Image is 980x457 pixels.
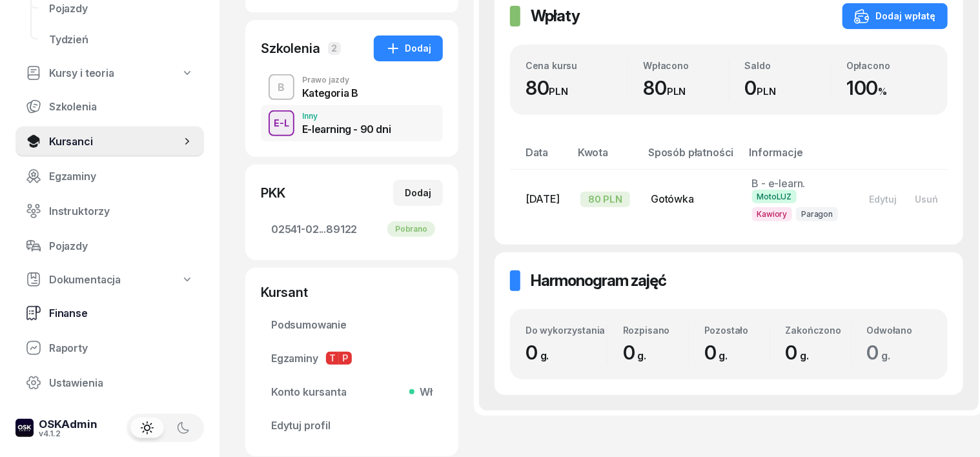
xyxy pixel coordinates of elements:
span: Kursy i teoria [49,67,114,79]
div: Inny [302,112,391,120]
span: Egzaminy [49,170,194,183]
div: Pobrano [387,221,435,237]
small: PLN [757,85,777,97]
span: Paragon [796,207,838,221]
button: B [269,74,294,100]
span: Kursanci [49,136,181,148]
div: 80 [643,76,728,99]
div: Usuń [915,194,939,205]
small: g. [719,349,728,362]
div: Wpłacono [643,60,728,71]
a: EgzaminyTP [261,343,443,374]
small: g. [881,349,890,362]
span: 2 [328,42,341,55]
button: Edytuj [861,188,906,210]
th: Informacje [742,146,850,170]
a: Egzaminy [15,161,204,192]
span: Kawiory [752,207,793,221]
div: PKK [261,184,285,202]
span: Instruktorzy [49,205,194,218]
div: Dodaj [385,41,431,56]
div: Kursant [261,283,443,301]
span: Pojazdy [49,240,194,252]
button: Usuń [906,188,948,210]
span: 02541-02...89122 [271,223,433,236]
a: Konto kursantaWł [261,376,443,407]
span: 0 [867,341,897,364]
div: Pozostało [704,325,770,336]
span: Tydzień [49,34,194,46]
span: 0 [526,341,556,364]
a: Kursy i teoria [15,59,204,87]
a: Szkolenia [15,91,204,122]
span: Ustawienia [49,377,194,389]
div: 80 [526,76,627,99]
div: Do wykorzystania [526,325,607,336]
small: PLN [667,85,686,97]
div: Gotówka [651,193,731,205]
span: 0 [623,341,653,364]
a: Finanse [15,298,204,329]
div: OSKAdmin [39,419,97,430]
a: Tydzień [39,24,204,55]
span: Raporty [49,342,194,354]
a: Podsumowanie [261,309,443,340]
div: Edytuj [870,194,897,205]
span: P [339,352,352,365]
h2: Wpłaty [531,6,580,26]
span: MotoLUZ [752,190,797,203]
img: logo-xs-dark@2x.png [15,419,34,437]
h2: Harmonogram zajęć [531,270,666,291]
span: Wł [414,386,433,398]
a: Dokumentacja [15,265,204,294]
span: B - e-learn. [752,177,806,190]
a: Edytuj profil [261,410,443,441]
a: Pojazdy [15,230,204,261]
div: 100 [846,76,932,99]
span: Egzaminy [271,352,433,365]
div: v4.1.2 [39,430,97,438]
span: Pojazdy [49,3,194,15]
span: Edytuj profil [271,420,433,432]
div: Kategoria B [302,88,358,98]
small: g. [540,349,549,362]
span: 0 [786,341,816,364]
a: 02541-02...89122Pobrano [261,214,443,245]
div: Prawo jazdy [302,76,358,84]
th: Kwota [570,146,640,170]
div: B [273,79,291,96]
span: [DATE] [526,192,560,205]
span: Podsumowanie [271,319,433,331]
button: E-LInnyE-learning - 90 dni [261,105,443,141]
div: Opłacono [846,60,932,71]
small: PLN [549,85,569,97]
button: Dodaj [374,36,443,61]
div: Szkolenia [261,39,320,57]
a: Raporty [15,332,204,363]
span: Konto kursanta [271,386,433,398]
div: E-learning - 90 dni [302,124,391,134]
small: g. [638,349,647,362]
small: % [879,85,888,97]
div: 0 [704,341,770,364]
div: 0 [745,76,830,99]
div: Dodaj wpłatę [854,8,936,24]
small: g. [801,349,810,362]
button: Dodaj [393,180,443,206]
th: Sposób płatności [640,146,741,170]
button: Dodaj wpłatę [842,3,948,29]
button: BPrawo jazdyKategoria B [261,69,443,105]
span: T [326,352,339,365]
span: Finanse [49,307,194,320]
div: 80 PLN [580,192,630,207]
div: E-L [269,115,294,131]
span: Dokumentacja [49,274,121,286]
div: Dodaj [405,185,431,201]
button: E-L [269,110,294,136]
span: Szkolenia [49,101,194,113]
a: Instruktorzy [15,196,204,227]
div: Rozpisano [623,325,688,336]
div: Cena kursu [526,60,627,71]
div: Saldo [745,60,830,71]
div: Odwołano [867,325,932,336]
